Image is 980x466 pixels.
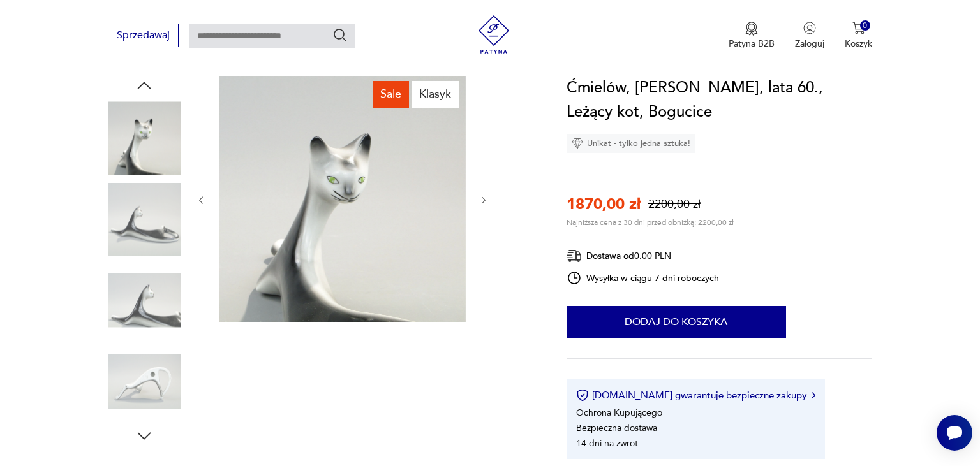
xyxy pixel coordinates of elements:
img: Zdjęcie produktu Ćmielów, Mieczysław Naruszewicz, lata 60., Leżący kot, Bogucice [219,76,466,322]
button: Sprzedawaj [108,24,179,47]
button: Zaloguj [795,22,824,50]
img: Ikonka użytkownika [803,22,816,34]
li: Bezpieczna dostawa [576,422,657,434]
img: Zdjęcie produktu Ćmielów, Mieczysław Naruszewicz, lata 60., Leżący kot, Bogucice [108,264,181,337]
p: 2200,00 zł [648,196,701,212]
p: Patyna B2B [729,38,775,50]
a: Ikona medaluPatyna B2B [729,22,775,50]
img: Zdjęcie produktu Ćmielów, Mieczysław Naruszewicz, lata 60., Leżący kot, Bogucice [108,183,181,256]
img: Zdjęcie produktu Ćmielów, Mieczysław Naruszewicz, lata 60., Leżący kot, Bogucice [108,346,181,418]
li: 14 dni na zwrot [576,437,638,449]
div: Sale [373,81,409,108]
button: 0Koszyk [845,22,872,50]
div: 0 [860,20,871,31]
p: 1870,00 zł [567,194,641,215]
iframe: Smartsupp widget button [937,415,972,451]
img: Ikona certyfikatu [576,389,589,402]
img: Ikona dostawy [567,248,582,264]
img: Zdjęcie produktu Ćmielów, Mieczysław Naruszewicz, lata 60., Leżący kot, Bogucice [108,101,181,174]
h1: Ćmielów, [PERSON_NAME], lata 60., Leżący kot, Bogucice [567,76,872,124]
button: [DOMAIN_NAME] gwarantuje bezpieczne zakupy [576,389,815,402]
div: Klasyk [412,81,459,108]
li: Ochrona Kupującego [576,407,662,419]
a: Sprzedawaj [108,32,179,41]
button: Dodaj do koszyka [567,306,786,338]
button: Patyna B2B [729,22,775,50]
img: Patyna - sklep z meblami i dekoracjami vintage [475,15,513,54]
p: Zaloguj [795,38,824,50]
img: Ikona strzałki w prawo [812,392,815,398]
div: Unikat - tylko jedna sztuka! [567,134,695,153]
div: Dostawa od 0,00 PLN [567,248,720,264]
img: Ikona diamentu [572,138,583,149]
button: Szukaj [332,27,348,43]
img: Ikona medalu [745,22,758,36]
div: Wysyłka w ciągu 7 dni roboczych [567,270,720,286]
img: Ikona koszyka [852,22,865,34]
p: Najniższa cena z 30 dni przed obniżką: 2200,00 zł [567,217,734,228]
p: Koszyk [845,38,872,50]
